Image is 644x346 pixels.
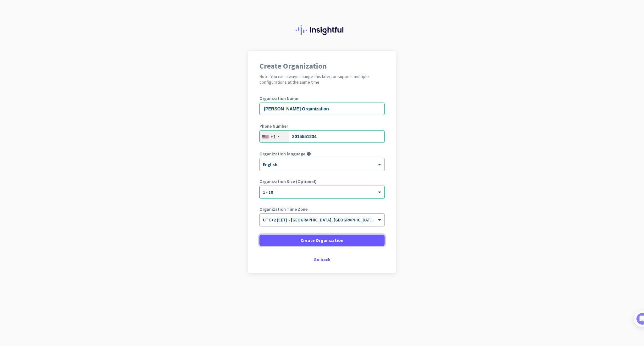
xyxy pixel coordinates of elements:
[307,152,311,156] i: help
[259,152,305,156] label: Organization language
[259,130,385,143] input: 201-555-0123
[259,179,385,184] label: Organization Size (Optional)
[259,207,385,211] label: Organization Time Zone
[259,74,385,85] h2: Note: You can always change this later, or support multiple configurations at the same time
[259,235,385,246] button: Create Organization
[259,124,385,128] label: Phone Number
[296,25,348,35] img: Insightful
[259,96,385,101] label: Organization Name
[270,133,276,140] div: +1
[259,103,385,115] input: What is the name of your organization?
[301,237,343,243] span: Create Organization
[259,62,385,70] h1: Create Organization
[259,257,385,262] div: Go back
